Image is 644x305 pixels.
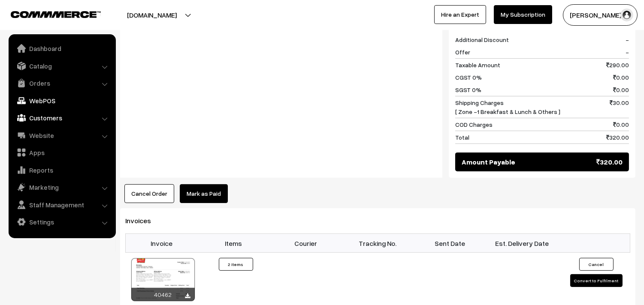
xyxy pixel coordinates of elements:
[486,234,558,253] th: Est. Delivery Date
[11,145,113,160] a: Apps
[11,162,113,178] a: Reports
[455,85,481,94] span: SGST 0%
[126,234,198,253] th: Invoice
[11,41,113,56] a: Dashboard
[613,120,629,129] span: 0.00
[219,258,253,271] button: 2 Items
[11,9,86,19] a: COMMMERCE
[198,234,270,253] th: Items
[613,73,629,82] span: 0.00
[455,48,470,57] span: Offer
[455,120,493,129] span: COD Charges
[606,133,629,142] span: 320.00
[563,4,638,26] button: [PERSON_NAME] s…
[610,98,629,116] span: 30.00
[11,179,113,195] a: Marketing
[606,60,629,69] span: 290.00
[97,4,207,26] button: [DOMAIN_NAME]
[494,5,552,24] a: My Subscription
[11,128,113,143] a: Website
[11,214,113,230] a: Settings
[270,234,342,253] th: Courier
[570,274,623,287] button: Convert to Fulfilment
[342,234,414,253] th: Tracking No.
[613,85,629,94] span: 0.00
[180,184,228,203] a: Mark as Paid
[11,11,101,18] img: COMMMERCE
[620,9,633,21] img: user
[125,216,161,225] span: Invoices
[11,110,113,126] a: Customers
[11,58,113,74] a: Catalog
[455,35,509,44] span: Additional Discount
[455,73,482,82] span: CGST 0%
[455,60,500,69] span: Taxable Amount
[414,234,486,253] th: Sent Date
[596,157,623,167] span: 320.00
[626,48,629,57] span: -
[455,98,560,116] span: Shipping Charges [ Zone -1 Breakfast & Lunch & Others ]
[131,288,195,301] div: 40462
[626,35,629,44] span: -
[455,133,469,142] span: Total
[124,184,174,203] button: Cancel Order
[579,258,614,271] button: Cancel
[434,5,486,24] a: Hire an Expert
[11,75,113,91] a: Orders
[11,197,113,212] a: Staff Management
[11,93,113,108] a: WebPOS
[462,157,515,167] span: Amount Payable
